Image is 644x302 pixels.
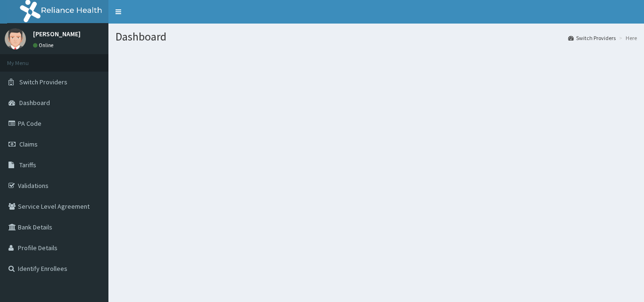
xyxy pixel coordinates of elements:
[33,31,81,37] p: [PERSON_NAME]
[19,78,67,86] span: Switch Providers
[116,31,637,43] h1: Dashboard
[19,161,36,169] span: Tariffs
[19,98,50,107] span: Dashboard
[33,42,56,49] a: Online
[5,28,26,49] img: User Image
[19,140,38,148] span: Claims
[568,34,616,42] a: Switch Providers
[617,34,637,42] li: Here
